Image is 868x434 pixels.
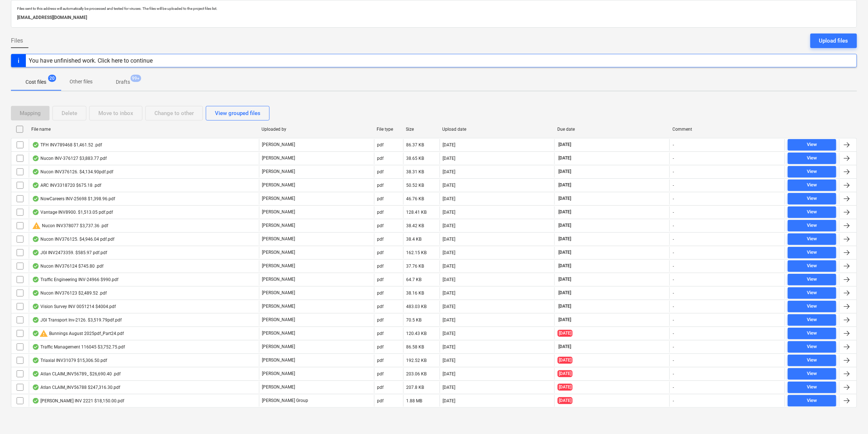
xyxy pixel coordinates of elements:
div: View [807,221,817,230]
div: Nucon INV378077 $3,737.36 .pdf [32,221,108,230]
div: View [807,208,817,216]
p: [PERSON_NAME] [262,142,295,148]
div: 38.65 KB [406,156,424,161]
div: [DATE] [443,142,456,147]
button: View [788,382,836,393]
div: OCR finished [32,169,39,175]
div: pdf [377,223,384,228]
div: [DATE] [443,196,456,201]
div: 162.15 KB [406,250,427,255]
div: View [807,383,817,391]
div: pdf [377,210,384,215]
span: [DATE] [558,142,572,148]
div: Traffic Engineering INV-24966 $990.pdf [32,277,118,283]
div: pdf [377,156,384,161]
p: [PERSON_NAME] [262,182,295,188]
div: 203.06 KB [406,371,427,376]
div: - [673,223,674,228]
div: 46.76 KB [406,196,424,201]
button: View [788,355,836,366]
div: pdf [377,317,384,323]
div: View grouped files [215,108,260,118]
div: [DATE] [443,183,456,188]
button: View [788,395,836,407]
div: OCR finished [32,384,39,390]
div: Nucon INV376124 $745.80 .pdf [32,263,103,269]
div: View [807,167,817,176]
div: - [673,277,674,282]
div: - [673,237,674,242]
span: [DATE] [558,222,572,229]
div: OCR finished [32,236,39,242]
div: [DATE] [443,291,456,296]
button: View [788,206,836,218]
div: View [807,141,817,149]
div: View [807,302,817,311]
div: Nucon INV-376127 $3,883.77.pdf [32,155,107,161]
div: pdf [377,398,384,403]
p: [PERSON_NAME] [262,155,295,161]
span: [DATE] [558,196,572,202]
div: View [807,396,817,405]
div: OCR finished [32,317,39,323]
button: View [788,341,836,353]
div: 483.03 KB [406,304,427,309]
div: Atlan CLAIM_INV56789_ $26,690.40 .pdf [32,371,121,377]
div: pdf [377,169,384,174]
span: [DATE] [558,357,573,364]
div: - [673,385,674,390]
div: View [807,194,817,203]
div: - [673,331,674,336]
div: 38.31 KB [406,169,424,174]
div: Upload date [443,127,552,132]
div: 38.42 KB [406,223,424,228]
span: [DATE] [558,397,573,404]
span: [DATE] [558,182,572,188]
div: OCR finished [32,155,39,161]
div: pdf [377,331,384,336]
div: JGI Transport Inv-2126. $3,519.79pdf.pdf [32,317,122,323]
p: [PERSON_NAME] [262,196,295,202]
div: pdf [377,250,384,255]
div: [DATE] [443,250,456,255]
div: Upload files [819,36,848,46]
div: [DATE] [443,237,456,242]
div: - [673,291,674,296]
div: 207.8 KB [406,385,424,390]
span: [DATE] [558,303,572,309]
p: [PERSON_NAME] [262,290,295,296]
p: [PERSON_NAME] [262,317,295,323]
div: View [807,343,817,351]
div: [DATE] [443,317,456,323]
div: Vision Survey INV 0051214 $4004.pdf [32,304,116,309]
span: warning [32,221,41,230]
div: View [807,154,817,162]
p: [PERSON_NAME] [262,371,295,377]
div: pdf [377,237,384,242]
button: View [788,301,836,312]
div: OCR finished [32,304,39,309]
div: [DATE] [443,210,456,215]
div: pdf [377,385,384,390]
p: [PERSON_NAME] [262,236,295,242]
span: [DATE] [558,236,572,242]
div: - [673,142,674,147]
div: - [673,196,674,201]
div: pdf [377,264,384,269]
div: TFH INV789468 $1,461.52 .pdf [32,142,102,148]
div: View [807,370,817,378]
button: View [788,153,836,164]
div: OCR finished [32,290,39,296]
div: [DATE] [443,385,456,390]
div: You have unfinished work. Click here to continue [29,57,153,64]
div: OCR finished [32,142,39,148]
div: pdf [377,371,384,376]
div: - [673,250,674,255]
div: [DATE] [443,223,456,228]
div: ARC INV3318720 $675.18 .pdf [32,182,101,188]
p: Cost files [25,78,46,86]
p: Other files [70,78,93,86]
div: - [673,371,674,376]
div: - [673,183,674,188]
span: warning [39,329,48,338]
